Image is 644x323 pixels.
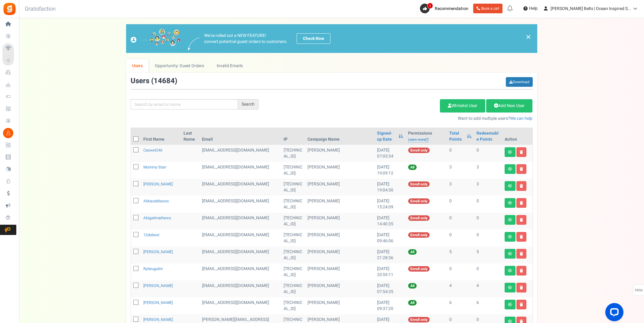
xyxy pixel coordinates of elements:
td: General [200,196,281,213]
p: We've rolled out a NEW FEATURE! convert potential guest orders to customers. [204,33,288,45]
td: 0 [447,145,474,162]
a: Opportunity: Guest Orders [149,59,210,73]
span: 14684 [154,76,175,86]
span: All [408,165,417,170]
a: [PERSON_NAME] [143,181,173,187]
span: Enroll only [408,198,430,204]
td: 0 [447,263,474,280]
td: [PERSON_NAME] [305,297,375,314]
a: rylieugulini [143,266,163,272]
td: [PERSON_NAME] [305,145,375,162]
td: [TECHNICAL_ID] [281,246,305,263]
a: Book a call [473,4,503,13]
a: Users [126,59,149,73]
td: [DATE] 21:28:36 [375,246,405,263]
i: Delete user [520,269,523,272]
td: [TECHNICAL_ID] [281,145,305,162]
span: Enroll only [408,266,430,272]
td: 6 [447,297,474,314]
td: 6 [474,297,502,314]
i: View details [508,269,512,272]
td: [DATE] 20:59:11 [375,263,405,280]
td: [EMAIL_ADDRESS][DOMAIN_NAME] [200,297,281,314]
i: Delete user [520,218,523,222]
i: Delete user [520,150,523,154]
span: All [408,249,417,255]
td: [TECHNICAL_ID] [281,196,305,213]
td: 4 [474,280,502,297]
i: Delete user [520,184,523,188]
td: 3 [474,162,502,179]
span: Enroll only [408,215,430,221]
a: [PERSON_NAME] [143,249,173,255]
a: Invalid Emails [210,59,249,73]
img: images [131,29,181,48]
th: Action [502,128,532,145]
i: View details [508,201,512,205]
td: 5 [474,246,502,263]
img: Gratisfaction [3,2,16,16]
i: View details [508,218,512,222]
a: Redeemable Points [476,130,500,142]
span: Enroll only [408,181,430,187]
td: [DATE] 19:09:12 [375,162,405,179]
td: [DATE] 15:24:09 [375,196,405,213]
td: [DATE] 09:37:20 [375,297,405,314]
td: [DATE] 07:54:35 [375,280,405,297]
td: [PERSON_NAME] [305,213,375,230]
th: Permissions [406,128,447,145]
td: 0 [474,145,502,162]
a: abbazabbazoo [143,198,169,204]
a: caswel246 [143,147,162,153]
td: [EMAIL_ADDRESS][DOMAIN_NAME] [200,162,281,179]
a: Whitelist User [440,99,485,113]
i: View details [508,303,512,306]
th: Campaign Name [305,128,375,145]
td: [EMAIL_ADDRESS][DOMAIN_NAME] [200,246,281,263]
td: [EMAIL_ADDRESS][DOMAIN_NAME] [200,280,281,297]
td: [DATE] 07:03:34 [375,145,405,162]
td: General [200,213,281,230]
a: We can help [510,115,532,122]
td: [DATE] 14:40:35 [375,213,405,230]
a: abigailmathews [143,215,171,221]
i: Delete user [520,252,523,256]
td: General [200,263,281,280]
i: View details [508,150,512,154]
td: [TECHNICAL_ID] [281,280,305,297]
p: Want to add multiple users? [268,116,533,122]
td: [TECHNICAL_ID] [281,213,305,230]
td: 3 [447,162,474,179]
td: [PERSON_NAME] [305,280,375,297]
input: Search by email or name [131,99,238,109]
i: Delete user [520,201,523,205]
span: FAQs [635,285,643,296]
i: View details [508,286,512,289]
td: 0 [474,196,502,213]
i: Delete user [520,235,523,239]
span: Enroll only [408,148,430,153]
span: Enroll only [408,317,430,322]
i: View details [508,235,512,239]
td: [PERSON_NAME] [305,263,375,280]
td: 0 [447,213,474,230]
td: [TECHNICAL_ID] [281,263,305,280]
a: [PERSON_NAME] [143,300,173,305]
td: [TECHNICAL_ID] [281,230,305,246]
i: Delete user [520,303,523,306]
a: Check Now [297,33,330,44]
a: Signed-up Date [377,130,395,142]
td: 0 [474,213,502,230]
span: Enroll only [408,232,430,238]
a: [PERSON_NAME] [143,283,173,289]
td: [TECHNICAL_ID] [281,297,305,314]
td: General [200,179,281,196]
h3: Gratisfaction [18,3,62,15]
span: All [408,283,417,289]
td: 0 [474,263,502,280]
span: Help [528,5,538,11]
td: 0 [447,196,474,213]
td: [PERSON_NAME] [305,196,375,213]
img: images [188,38,200,51]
